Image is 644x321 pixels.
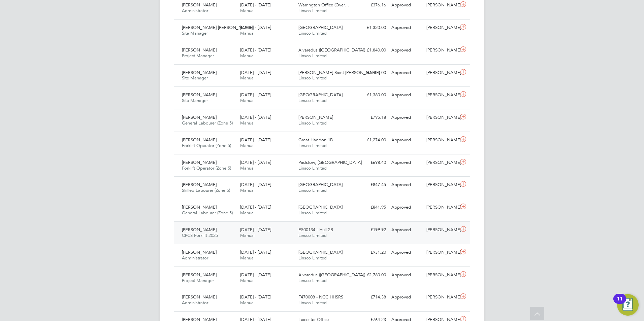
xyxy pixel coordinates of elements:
[182,30,208,36] span: Site Manager
[424,202,459,213] div: [PERSON_NAME]
[617,294,639,316] button: Open Resource Center, 11 new notifications
[354,112,389,123] div: £795.18
[240,165,255,171] span: Manual
[424,179,459,190] div: [PERSON_NAME]
[240,159,271,165] span: [DATE] - [DATE]
[298,233,327,238] span: Linsco Limited
[354,270,389,281] div: £2,760.00
[389,90,424,101] div: Approved
[298,187,327,193] span: Linsco Limited
[182,294,217,300] span: [PERSON_NAME]
[182,233,218,238] span: CPCS Forklift 2025
[298,30,327,36] span: Linsco Limited
[182,249,217,255] span: [PERSON_NAME]
[240,75,255,81] span: Manual
[240,182,271,187] span: [DATE] - [DATE]
[298,143,327,148] span: Linsco Limited
[354,135,389,146] div: £1,274.00
[182,75,208,81] span: Site Manager
[298,300,327,306] span: Linsco Limited
[298,47,365,53] span: Alvaredus ([GEOGRAPHIC_DATA])
[240,227,271,233] span: [DATE] - [DATE]
[240,70,271,75] span: [DATE] - [DATE]
[182,137,217,143] span: [PERSON_NAME]
[298,210,327,216] span: Linsco Limited
[424,67,459,78] div: [PERSON_NAME]
[182,278,214,283] span: Project Manager
[240,98,255,103] span: Manual
[354,224,389,236] div: £199.92
[424,22,459,33] div: [PERSON_NAME]
[298,159,362,165] span: Padstow, [GEOGRAPHIC_DATA]
[389,22,424,33] div: Approved
[240,300,255,306] span: Manual
[354,45,389,56] div: £1,840.00
[182,255,208,261] span: Administrator
[424,270,459,281] div: [PERSON_NAME]
[182,182,217,187] span: [PERSON_NAME]
[240,278,255,283] span: Manual
[298,92,343,98] span: [GEOGRAPHIC_DATA]
[424,292,459,303] div: [PERSON_NAME]
[298,249,343,255] span: [GEOGRAPHIC_DATA]
[240,47,271,53] span: [DATE] - [DATE]
[298,75,327,81] span: Linsco Limited
[240,114,271,120] span: [DATE] - [DATE]
[182,2,217,8] span: [PERSON_NAME]
[182,143,231,148] span: Forklift Operator (Zone 5)
[240,249,271,255] span: [DATE] - [DATE]
[182,98,208,103] span: Site Manager
[389,247,424,258] div: Approved
[389,270,424,281] div: Approved
[182,159,217,165] span: [PERSON_NAME]
[298,272,365,278] span: Alvaredus ([GEOGRAPHIC_DATA])
[389,45,424,56] div: Approved
[182,272,217,278] span: [PERSON_NAME]
[298,70,380,75] span: [PERSON_NAME] Saint [PERSON_NAME]
[182,120,233,126] span: General Labourer (Zone 5)
[298,294,343,300] span: F470008 - NCC HHSRS
[182,300,208,306] span: Administrator
[424,90,459,101] div: [PERSON_NAME]
[240,143,255,148] span: Manual
[240,30,255,36] span: Manual
[298,255,327,261] span: Linsco Limited
[389,292,424,303] div: Approved
[298,8,327,13] span: Linsco Limited
[424,112,459,123] div: [PERSON_NAME]
[389,224,424,236] div: Approved
[424,157,459,168] div: [PERSON_NAME]
[240,204,271,210] span: [DATE] - [DATE]
[424,247,459,258] div: [PERSON_NAME]
[240,294,271,300] span: [DATE] - [DATE]
[298,25,343,30] span: [GEOGRAPHIC_DATA]
[389,135,424,146] div: Approved
[389,67,424,78] div: Approved
[354,247,389,258] div: £931.20
[389,112,424,123] div: Approved
[240,25,271,30] span: [DATE] - [DATE]
[298,2,349,8] span: Warrington Office (Over…
[240,92,271,98] span: [DATE] - [DATE]
[298,53,327,59] span: Linsco Limited
[298,137,333,143] span: Great Haddon 1B
[182,92,217,98] span: [PERSON_NAME]
[354,292,389,303] div: £714.38
[182,70,217,75] span: [PERSON_NAME]
[354,202,389,213] div: £841.95
[182,114,217,120] span: [PERSON_NAME]
[298,98,327,103] span: Linsco Limited
[182,47,217,53] span: [PERSON_NAME]
[354,179,389,190] div: £847.45
[298,165,327,171] span: Linsco Limited
[240,210,255,216] span: Manual
[298,120,327,126] span: Linsco Limited
[424,135,459,146] div: [PERSON_NAME]
[182,53,214,59] span: Project Manager
[424,45,459,56] div: [PERSON_NAME]
[182,25,253,30] span: [PERSON_NAME] [PERSON_NAME]
[389,202,424,213] div: Approved
[240,53,255,59] span: Manual
[182,8,208,13] span: Administrator
[182,227,217,233] span: [PERSON_NAME]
